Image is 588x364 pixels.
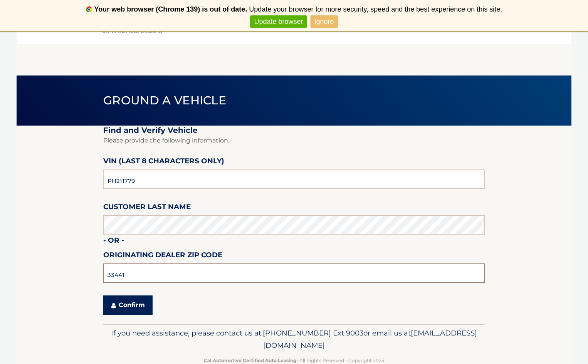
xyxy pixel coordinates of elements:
[103,126,485,135] h2: Find and Verify Vehicle
[103,235,124,249] label: - or -
[103,201,191,215] label: Customer Last Name
[94,5,247,13] b: Your web browser (Chrome 139) is out of date.
[250,15,307,28] a: Update browser
[103,135,485,146] p: Please provide the following information.
[249,5,502,13] span: Update your browser for more security, speed and the best experience on this site.
[263,329,363,337] span: [PHONE_NUMBER] Ext 9003
[103,249,222,263] label: Originating Dealer Zip Code
[108,327,480,352] p: If you need assistance, please contact us at: or email us at
[103,155,224,169] label: VIN (last 8 characters only)
[311,15,338,28] a: Ignore
[103,93,226,107] span: Ground a Vehicle
[103,295,153,315] button: Confirm
[204,357,296,363] strong: Cal Automotive Certified Auto Leasing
